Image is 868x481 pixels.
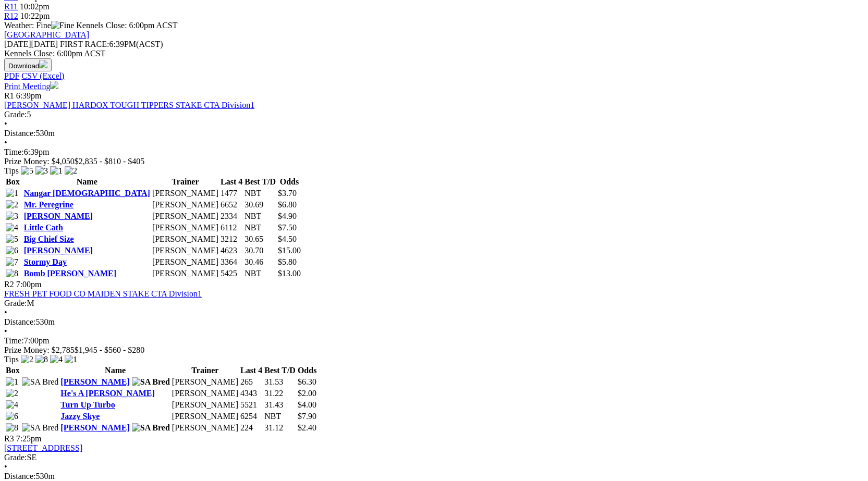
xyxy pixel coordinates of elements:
img: 1 [50,166,63,176]
span: • [4,119,7,128]
img: download.svg [39,60,47,68]
th: Name [60,365,170,376]
a: Little Cath [24,223,63,232]
span: $15.00 [278,246,301,255]
img: SA Bred [132,423,170,433]
span: $4.00 [298,400,316,409]
span: • [4,138,7,147]
td: [PERSON_NAME] [152,268,219,279]
span: Distance: [4,317,35,326]
img: 4 [6,400,18,410]
td: 31.12 [264,423,296,433]
a: Stormy Day [24,257,67,266]
td: [PERSON_NAME] [152,257,219,267]
button: Download [4,58,52,71]
span: $7.50 [278,223,297,232]
img: 1 [65,355,77,364]
img: 2 [6,200,18,209]
td: NBT [244,188,276,199]
span: 6:39pm [16,91,42,100]
th: Odds [277,177,301,187]
td: 31.53 [264,377,296,387]
a: Big Chief Size [24,235,74,243]
td: 5521 [240,400,263,410]
div: 530m [4,129,864,138]
img: 2 [65,166,77,176]
td: 265 [240,377,263,387]
div: 5 [4,110,864,119]
a: [PERSON_NAME] [24,246,93,255]
td: 31.43 [264,400,296,410]
td: 3212 [220,234,243,244]
div: Prize Money: $4,050 [4,157,864,166]
td: NBT [244,211,276,221]
td: [PERSON_NAME] [152,188,219,199]
span: Box [6,366,20,375]
td: 4623 [220,245,243,256]
td: 30.65 [244,234,276,244]
td: NBT [244,268,276,279]
a: Jazzy Skye [60,412,100,421]
span: • [4,308,7,317]
span: • [4,327,7,336]
img: 1 [6,377,18,387]
span: 7:25pm [16,434,42,443]
td: 30.70 [244,245,276,256]
span: 6:39PM(ACST) [60,40,163,48]
a: PDF [4,71,19,80]
a: Nangar [DEMOGRAPHIC_DATA] [24,189,150,198]
td: NBT [244,223,276,233]
a: [PERSON_NAME] [60,423,129,432]
span: $2,835 - $810 - $405 [75,157,145,166]
th: Trainer [172,365,239,376]
img: SA Bred [132,377,170,387]
span: • [4,462,7,471]
td: 4343 [240,388,263,399]
td: 3364 [220,257,243,267]
th: Trainer [152,177,219,187]
th: Best T/D [244,177,276,187]
td: 30.46 [244,257,276,267]
td: [PERSON_NAME] [152,223,219,233]
img: 8 [35,355,48,364]
th: Name [23,177,151,187]
div: 530m [4,472,864,481]
span: $6.30 [298,377,316,386]
a: [GEOGRAPHIC_DATA] [4,30,89,39]
img: 3 [6,212,18,221]
img: 4 [50,355,63,364]
span: $4.50 [278,235,297,243]
td: [PERSON_NAME] [152,200,219,210]
a: R11 [4,2,18,11]
td: 1477 [220,188,243,199]
span: Grade: [4,299,27,307]
span: $3.70 [278,189,297,198]
span: Distance: [4,472,35,480]
th: Odds [297,365,317,376]
td: 6112 [220,223,243,233]
td: NBT [264,411,296,422]
td: [PERSON_NAME] [172,377,239,387]
td: 6652 [220,200,243,210]
img: 5 [6,235,18,244]
span: Tips [4,166,19,175]
span: $6.80 [278,200,297,209]
span: Tips [4,355,19,364]
span: [DATE] [4,40,58,48]
div: SE [4,453,864,462]
img: Fine [51,21,74,30]
span: $2.00 [298,389,316,398]
span: Box [6,177,20,186]
span: $7.90 [298,412,316,421]
img: 7 [6,257,18,267]
img: 6 [6,246,18,255]
div: M [4,299,864,308]
img: 2 [21,355,33,364]
a: R12 [4,11,18,20]
td: [PERSON_NAME] [172,388,239,399]
div: Download [4,71,864,81]
a: [PERSON_NAME] HARDOX TOUGH TIPPERS STAKE CTA Division1 [4,101,254,109]
span: R3 [4,434,14,443]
